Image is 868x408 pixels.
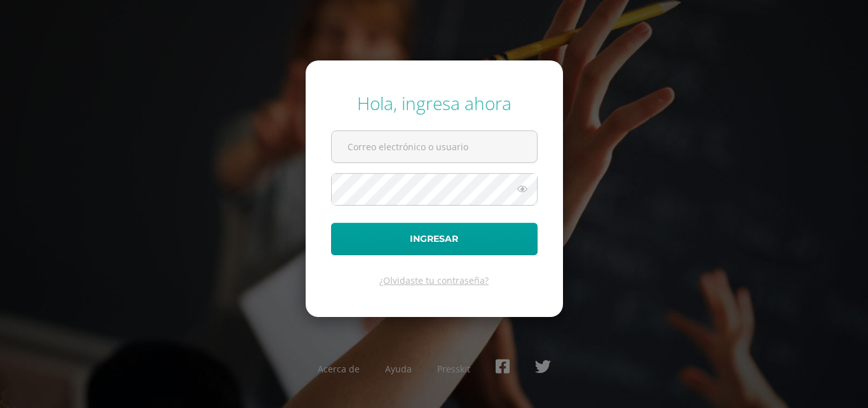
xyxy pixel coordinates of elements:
[331,223,538,255] button: Ingresar
[379,274,489,286] a: ¿Olvidaste tu contraseña?
[318,363,360,375] a: Acerca de
[331,91,538,115] div: Hola, ingresa ahora
[332,131,537,162] input: Correo electrónico o usuario
[385,363,412,375] a: Ayuda
[437,363,470,375] a: Presskit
